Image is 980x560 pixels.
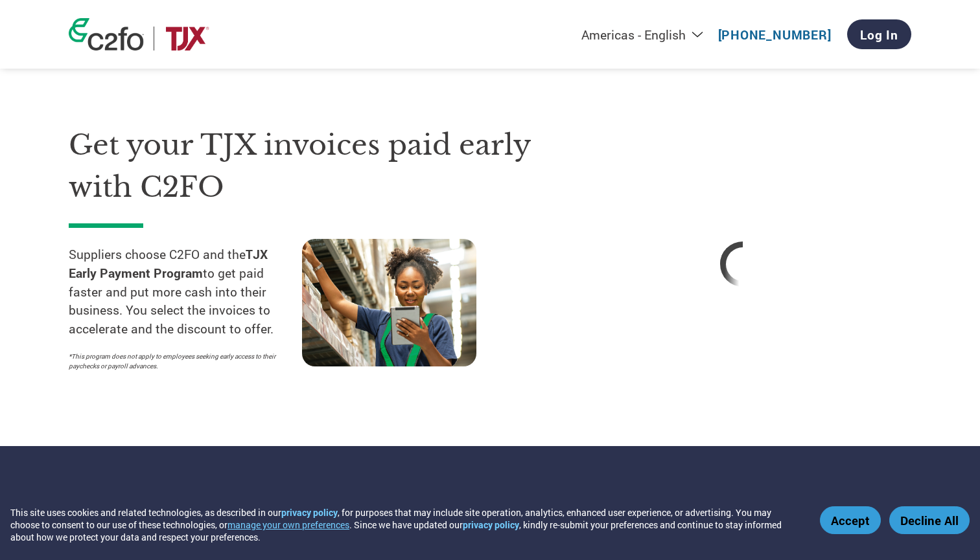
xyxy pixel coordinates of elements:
[69,124,535,208] h1: Get your TJX invoices paid early with C2FO
[69,245,302,339] p: Suppliers choose C2FO and the to get paid faster and put more cash into their business. You selec...
[69,246,268,281] strong: TJX Early Payment Program
[281,506,338,519] a: privacy policy
[227,519,349,531] button: manage your own preferences
[10,506,801,543] div: This site uses cookies and related technologies, as described in our , for purposes that may incl...
[69,352,289,371] p: *This program does not apply to employees seeking early access to their paychecks or payroll adva...
[302,239,476,366] img: supply chain worker
[69,18,144,50] img: c2fo logo
[718,27,832,43] a: [PHONE_NUMBER]
[164,27,211,50] img: TJX
[820,506,881,534] button: Accept
[463,519,519,531] a: privacy policy
[847,19,911,49] a: Log In
[889,506,970,534] button: Decline All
